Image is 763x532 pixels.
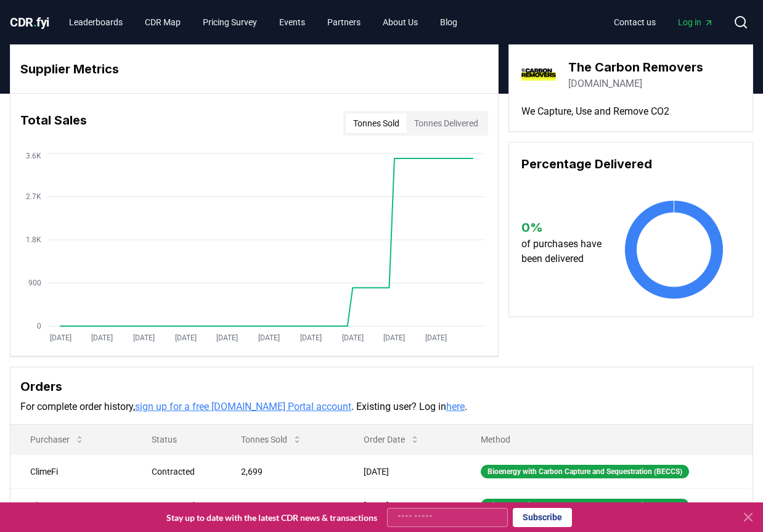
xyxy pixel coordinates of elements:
td: 333 [221,488,345,522]
h3: Percentage Delivered [521,155,740,173]
span: Log in [678,16,714,28]
div: Contracted [152,465,211,478]
h3: The Carbon Removers [568,58,703,76]
h3: Total Sales [20,111,87,136]
button: Purchaser [20,427,94,452]
button: Order Date [354,427,430,452]
a: [DOMAIN_NAME] [568,76,642,91]
tspan: [DATE] [425,334,447,342]
tspan: [DATE] [175,334,197,342]
a: About Us [373,11,428,33]
td: ClimeFi [10,454,132,488]
a: CDR Map [135,11,190,33]
h3: 0 % [521,218,608,237]
tspan: [DATE] [133,334,155,342]
div: Contracted [152,499,211,512]
td: Klarna [10,488,132,522]
tspan: [DATE] [300,334,322,342]
p: Method [471,433,743,446]
p: For complete order history, . Existing user? Log in . [20,399,743,414]
a: Blog [430,11,467,33]
tspan: 0 [37,322,41,330]
tspan: 2.7K [26,192,41,201]
tspan: 900 [28,279,41,287]
a: CDR.fyi [10,14,49,31]
a: Contact us [604,11,666,33]
a: here [446,401,465,412]
button: Tonnes Delivered [407,113,486,133]
td: [DATE] [344,454,461,488]
a: Log in [668,11,724,33]
span: CDR fyi [10,15,49,30]
p: We Capture, Use and Remove CO2 [521,104,740,119]
a: Events [269,11,315,33]
div: Bioenergy with Carbon Capture and Sequestration (BECCS) [481,465,689,478]
img: The Carbon Removers-logo [521,57,556,92]
tspan: [DATE] [91,334,113,342]
tspan: 1.8K [26,235,41,244]
td: [DATE] [344,488,461,522]
h3: Orders [20,377,743,396]
a: Partners [317,11,370,33]
a: sign up for a free [DOMAIN_NAME] Portal account [135,401,351,412]
tspan: [DATE] [383,334,405,342]
a: Leaderboards [59,11,133,33]
a: Pricing Survey [193,11,267,33]
h3: Supplier Metrics [20,60,488,78]
p: Status [142,433,211,446]
tspan: [DATE] [216,334,238,342]
span: . [33,15,37,30]
nav: Main [59,11,467,33]
tspan: 3.6K [26,152,41,160]
tspan: [DATE] [342,334,364,342]
tspan: [DATE] [258,334,280,342]
button: Tonnes Sold [346,113,407,133]
tspan: [DATE] [50,334,71,342]
button: Tonnes Sold [231,427,312,452]
nav: Main [604,11,724,33]
p: of purchases have been delivered [521,237,608,266]
div: Bioenergy with Carbon Capture and Sequestration (BECCS) [481,499,689,512]
td: 2,699 [221,454,345,488]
